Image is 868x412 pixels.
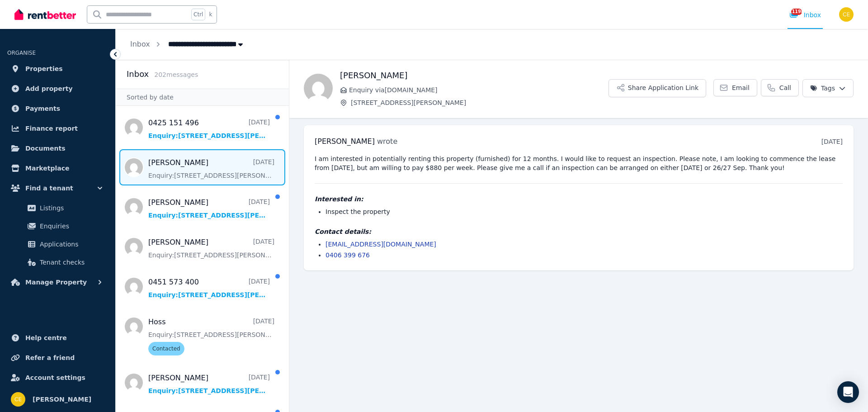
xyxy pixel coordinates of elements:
[351,98,609,107] span: [STREET_ADDRESS][PERSON_NAME]
[609,79,706,97] button: Share Application Link
[7,329,108,347] a: Help centre
[209,11,212,18] span: k
[315,137,375,146] span: [PERSON_NAME]
[7,119,108,137] a: Finance report
[789,10,821,19] div: Inbox
[11,217,104,235] a: Enquiries
[11,392,25,407] img: Chris Ellsmore
[779,83,791,92] span: Call
[377,137,397,146] span: wrote
[25,123,78,134] span: Finance report
[40,221,101,232] span: Enquiries
[325,251,370,259] a: 0406 399 676
[25,143,66,154] span: Documents
[148,197,270,220] a: [PERSON_NAME][DATE]Enquiry:[STREET_ADDRESS][PERSON_NAME].
[25,352,75,363] span: Refer a friend
[340,69,609,82] h1: [PERSON_NAME]
[148,277,270,299] a: 0451 573 400[DATE]Enquiry:[STREET_ADDRESS][PERSON_NAME].
[7,99,108,118] a: Payments
[325,241,436,248] a: [EMAIL_ADDRESS][DOMAIN_NAME]
[116,89,289,106] div: Sorted by date
[7,139,108,157] a: Documents
[810,84,835,93] span: Tags
[25,277,87,288] span: Manage Property
[304,74,333,103] img: Tanishqa Nayyar
[191,9,205,20] span: Ctrl
[7,179,108,197] button: Find a tenant
[839,7,854,22] img: Chris Ellsmore
[7,273,108,291] button: Manage Property
[791,9,802,15] span: 11198
[7,159,108,177] a: Marketplace
[11,253,104,271] a: Tenant checks
[7,60,108,78] a: Properties
[25,183,73,194] span: Find a tenant
[315,194,843,204] h4: Interested in:
[25,103,60,114] span: Payments
[7,369,108,387] a: Account settings
[40,257,101,268] span: Tenant checks
[325,207,843,216] li: Inspect the property
[148,157,274,180] a: [PERSON_NAME][DATE]Enquiry:[STREET_ADDRESS][PERSON_NAME].
[713,79,757,96] a: Email
[7,80,108,98] a: Add property
[315,154,843,172] pre: I am interested in potentially renting this property (furnished) for 12 months. I would like to r...
[732,83,750,92] span: Email
[11,235,104,253] a: Applications
[25,83,73,94] span: Add property
[821,138,843,145] time: [DATE]
[7,50,36,56] span: ORGANISE
[148,237,274,260] a: [PERSON_NAME][DATE]Enquiry:[STREET_ADDRESS][PERSON_NAME].
[349,85,609,95] span: Enquiry via [DOMAIN_NAME]
[802,79,854,97] button: Tags
[25,63,63,74] span: Properties
[25,332,67,343] span: Help centre
[837,381,859,403] div: Open Intercom Messenger
[148,373,270,395] a: [PERSON_NAME][DATE]Enquiry:[STREET_ADDRESS][PERSON_NAME].
[148,317,274,355] a: Hoss[DATE]Enquiry:[STREET_ADDRESS][PERSON_NAME].Contacted
[127,68,149,81] h2: Inbox
[116,29,259,60] nav: Breadcrumb
[11,199,104,217] a: Listings
[25,163,69,174] span: Marketplace
[761,79,799,96] a: Call
[130,40,150,48] a: Inbox
[7,349,108,367] a: Refer a friend
[40,203,101,213] span: Listings
[40,239,101,250] span: Applications
[25,372,85,383] span: Account settings
[33,394,91,405] span: [PERSON_NAME]
[14,8,76,21] img: RentBetter
[154,71,198,78] span: 202 message s
[148,118,270,140] a: 0425 151 496[DATE]Enquiry:[STREET_ADDRESS][PERSON_NAME].
[315,227,843,236] h4: Contact details:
